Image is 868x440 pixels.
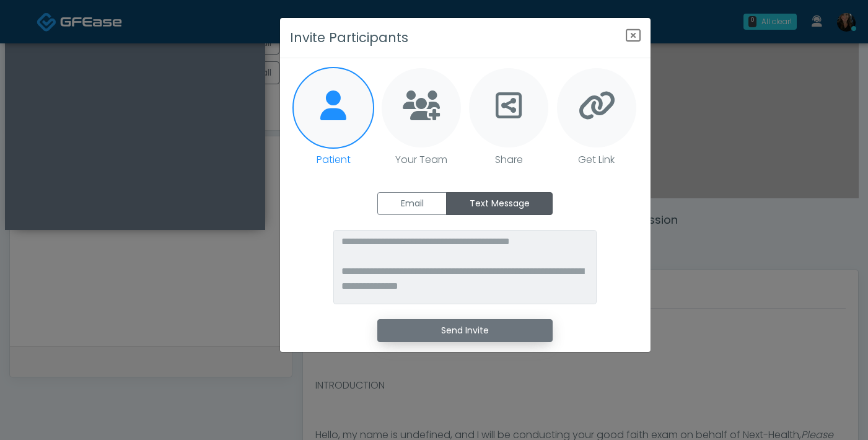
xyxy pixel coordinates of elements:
p: Patient [317,152,351,167]
p: Get Link [578,152,615,167]
label: Email [377,192,447,215]
h3: Invite Participants [290,28,408,48]
label: Text Message [446,192,553,215]
p: Share [495,152,523,167]
button: Send Invite [377,319,553,342]
button: Close [616,18,651,53]
button: Open LiveChat chat widget [10,5,47,42]
p: Your Team [395,152,447,167]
